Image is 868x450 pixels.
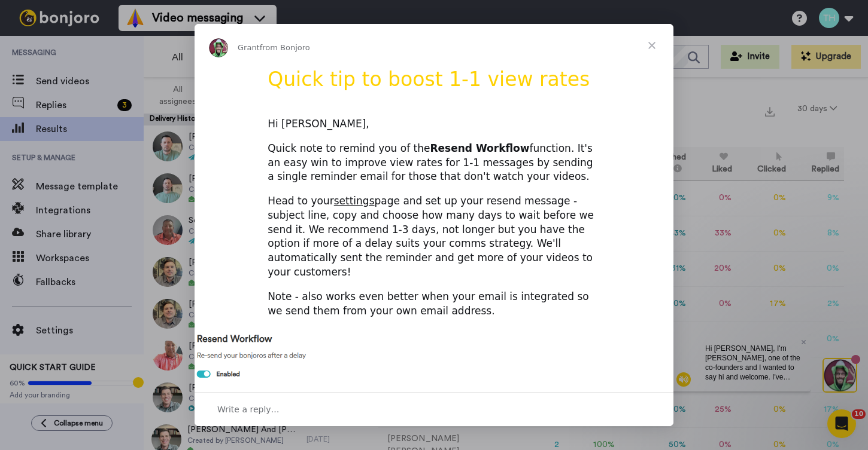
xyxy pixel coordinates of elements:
[268,142,600,184] div: Quick note to remind you of the function. It's an easy win to improve view rates for 1-1 messages...
[268,290,600,319] div: Note - also works even better when your email is integrated so we send them from your own email a...
[268,194,600,280] div: Head to your page and set up your resend message - subject line, copy and choose how many days to...
[268,117,600,131] div: Hi [PERSON_NAME],
[1,2,34,35] img: 3183ab3e-59ed-45f6-af1c-10226f767056-1659068401.jpg
[67,10,162,114] span: Hi [PERSON_NAME], I'm [PERSON_NAME], one of the co-founders and I wanted to say hi and welcome. I...
[195,392,673,426] div: Open conversation and reply
[38,38,53,53] img: mute-white.svg
[217,402,280,417] span: Write a reply…
[238,43,260,52] span: Grant
[268,68,600,99] h1: Quick tip to boost 1-1 view rates
[334,195,375,207] a: settings
[430,142,529,154] b: Resend Workflow
[260,43,310,52] span: from Bonjoro
[630,24,673,67] span: Close
[209,38,228,57] img: Profile image for Grant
